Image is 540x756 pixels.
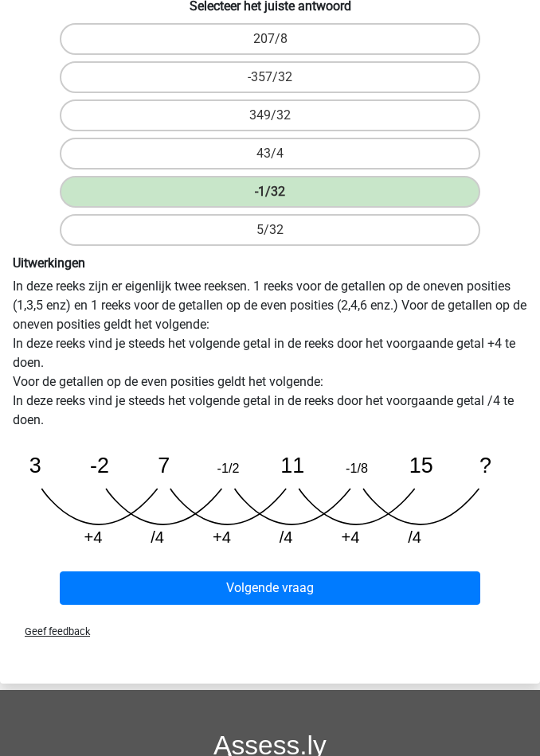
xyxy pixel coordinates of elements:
tspan: +4 [84,528,102,546]
tspan: +4 [341,528,359,546]
tspan: /4 [280,528,293,546]
tspan: 3 [29,454,41,477]
label: 5/32 [60,214,480,246]
tspan: /4 [408,528,421,546]
tspan: -1/2 [217,461,240,475]
tspan: +4 [213,528,231,546]
tspan: 7 [158,454,170,477]
tspan: 15 [409,454,433,477]
label: 349/32 [60,99,480,131]
h6: Uitwerkingen [13,255,527,271]
label: 207/8 [60,23,480,55]
tspan: -2 [90,454,109,477]
label: 43/4 [60,138,480,170]
span: Geef feedback [12,625,90,637]
button: Volgende vraag [60,571,480,605]
tspan: 11 [280,454,304,477]
tspan: /4 [151,528,164,546]
div: In deze reeks zijn er eigenlijk twee reeksen. 1 reeks voor de getallen op de oneven posities (1,3... [1,255,539,559]
label: -357/32 [60,61,480,93]
tspan: -1/8 [346,461,368,475]
tspan: ? [479,454,491,477]
label: -1/32 [60,176,480,208]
